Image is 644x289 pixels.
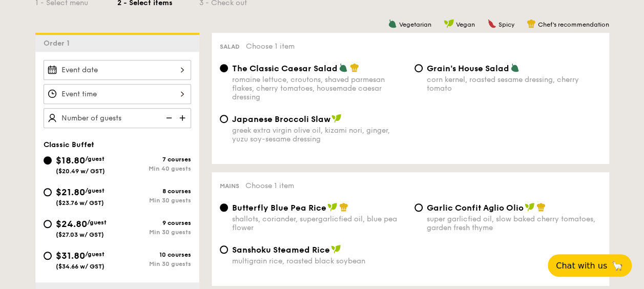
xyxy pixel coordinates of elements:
span: Classic Buffet [44,140,94,149]
input: Sanshoku Steamed Ricemultigrain rice, roasted black soybean [220,245,228,254]
div: shallots, coriander, supergarlicfied oil, blue pea flower [232,215,406,232]
span: $18.80 [56,155,85,166]
div: romaine lettuce, croutons, shaved parmesan flakes, cherry tomatoes, housemade caesar dressing [232,75,406,101]
input: $31.80/guest($34.66 w/ GST)10 coursesMin 30 guests [44,252,52,260]
span: /guest [85,187,105,194]
span: Spicy [498,21,514,28]
input: $24.80/guest($27.03 w/ GST)9 coursesMin 30 guests [44,220,52,228]
span: /guest [85,155,105,162]
input: The Classic Caesar Saladromaine lettuce, croutons, shaved parmesan flakes, cherry tomatoes, house... [220,64,228,72]
img: icon-chef-hat.a58ddaea.svg [527,19,536,28]
span: Japanese Broccoli Slaw [232,114,330,124]
span: ($27.03 w/ GST) [56,231,104,238]
div: 10 courses [117,251,191,258]
span: Salad [220,43,240,50]
span: $31.80 [56,250,85,261]
button: Chat with us🦙 [548,254,632,277]
span: Vegetarian [399,21,431,28]
img: icon-vegan.f8ff3823.svg [331,244,341,254]
img: icon-chef-hat.a58ddaea.svg [350,63,359,72]
input: Event date [44,60,191,80]
div: 8 courses [117,188,191,195]
span: ($23.76 w/ GST) [56,199,104,207]
input: $21.80/guest($23.76 w/ GST)8 coursesMin 30 guests [44,188,52,196]
img: icon-vegan.f8ff3823.svg [327,202,338,212]
input: Butterfly Blue Pea Riceshallots, coriander, supergarlicfied oil, blue pea flower [220,203,228,212]
span: Grain's House Salad [427,64,509,73]
img: icon-vegan.f8ff3823.svg [444,19,454,28]
span: $24.80 [56,218,87,230]
img: icon-chef-hat.a58ddaea.svg [339,202,348,212]
span: Vegan [456,21,475,28]
input: $18.80/guest($20.49 w/ GST)7 coursesMin 40 guests [44,156,52,164]
div: Min 30 guests [117,260,191,267]
img: icon-vegan.f8ff3823.svg [525,202,535,212]
span: Order 1 [44,39,74,48]
input: Number of guests [44,108,191,128]
img: icon-spicy.37a8142b.svg [487,19,496,28]
span: Choose 1 item [245,181,294,190]
input: Event time [44,84,191,104]
span: Garlic Confit Aglio Olio [427,203,524,213]
span: /guest [85,251,105,258]
div: super garlicfied oil, slow baked cherry tomatoes, garden fresh thyme [427,215,601,232]
input: Grain's House Saladcorn kernel, roasted sesame dressing, cherry tomato [414,64,423,72]
img: icon-add.58712e84.svg [176,108,191,128]
span: The Classic Caesar Salad [232,64,338,73]
div: multigrain rice, roasted black soybean [232,257,406,265]
img: icon-chef-hat.a58ddaea.svg [536,202,546,212]
span: Choose 1 item [246,42,295,51]
div: Min 30 guests [117,229,191,236]
img: icon-vegetarian.fe4039eb.svg [339,63,348,72]
div: Min 30 guests [117,197,191,204]
img: icon-reduce.1d2dbef1.svg [160,108,176,128]
span: /guest [87,219,107,226]
span: $21.80 [56,187,85,198]
img: icon-vegan.f8ff3823.svg [331,114,342,123]
span: ($34.66 w/ GST) [56,263,105,270]
div: 7 courses [117,156,191,163]
img: icon-vegetarian.fe4039eb.svg [510,63,520,72]
span: Chef's recommendation [538,21,609,28]
div: Min 40 guests [117,165,191,172]
span: ($20.49 w/ GST) [56,168,105,175]
span: Mains [220,182,239,190]
input: Garlic Confit Aglio Oliosuper garlicfied oil, slow baked cherry tomatoes, garden fresh thyme [414,203,423,212]
div: corn kernel, roasted sesame dressing, cherry tomato [427,75,601,93]
span: Butterfly Blue Pea Rice [232,203,326,213]
span: 🦙 [611,260,624,272]
span: Chat with us [556,261,607,271]
input: Japanese Broccoli Slawgreek extra virgin olive oil, kizami nori, ginger, yuzu soy-sesame dressing [220,115,228,123]
div: greek extra virgin olive oil, kizami nori, ginger, yuzu soy-sesame dressing [232,126,406,143]
div: 9 courses [117,219,191,226]
span: Sanshoku Steamed Rice [232,245,330,255]
img: icon-vegetarian.fe4039eb.svg [388,19,397,28]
